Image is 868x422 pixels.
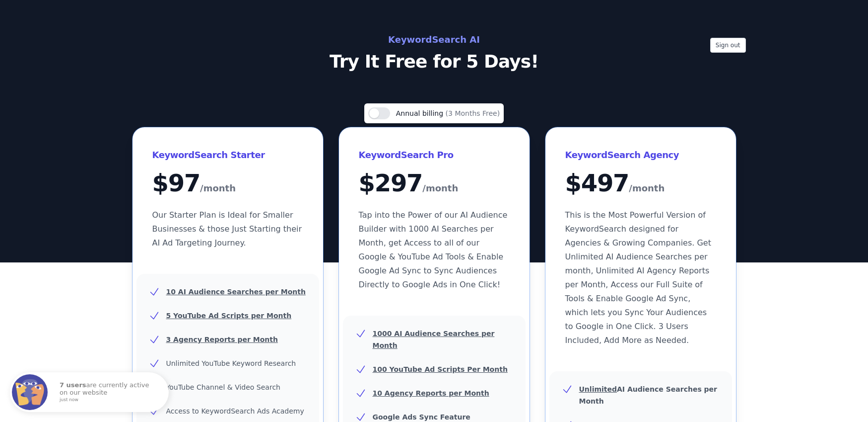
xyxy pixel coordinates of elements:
[12,374,48,410] img: Fomo
[166,312,292,320] u: 5 YouTube Ad Scripts per Month
[152,147,303,163] h3: KeywordSearch Starter
[579,385,617,393] u: Unlimited
[212,32,657,48] h2: KeywordSearch AI
[565,210,711,345] span: This is the Most Powerful Version of KeywordSearch designed for Agencies & Growing Companies. Get...
[166,288,306,296] u: 10 AI Audience Searches per Month
[60,381,86,389] strong: 7 users
[373,413,470,421] b: Google Ads Sync Feature
[579,385,718,405] b: AI Audience Searches per Month
[166,383,280,391] span: YouTube Channel & Video Search
[422,180,458,196] span: /month
[359,210,508,289] span: Tap into the Power of our AI Audience Builder with 1000 AI Searches per Month, get Access to all ...
[359,147,510,163] h3: KeywordSearch Pro
[629,180,665,196] span: /month
[166,359,296,367] span: Unlimited YouTube Keyword Research
[565,147,716,163] h3: KeywordSearch Agency
[60,398,156,403] small: just now
[373,365,508,373] u: 100 YouTube Ad Scripts Per Month
[200,180,236,196] span: /month
[710,38,746,53] button: Sign out
[565,171,716,196] div: $ 497
[166,407,304,415] span: Access to KeywordSearch Ads Academy
[373,389,489,397] u: 10 Agency Reports per Month
[446,109,500,117] span: (3 Months Free)
[152,171,303,196] div: $ 97
[359,171,510,196] div: $ 297
[166,336,278,343] u: 3 Agency Reports per Month
[152,210,302,248] span: Our Starter Plan is Ideal for Smaller Businesses & those Just Starting their AI Ad Targeting Jour...
[212,52,657,72] p: Try It Free for 5 Days!
[373,330,495,349] u: 1000 AI Audience Searches per Month
[60,382,159,402] p: are currently active on our website
[396,109,446,117] span: Annual billing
